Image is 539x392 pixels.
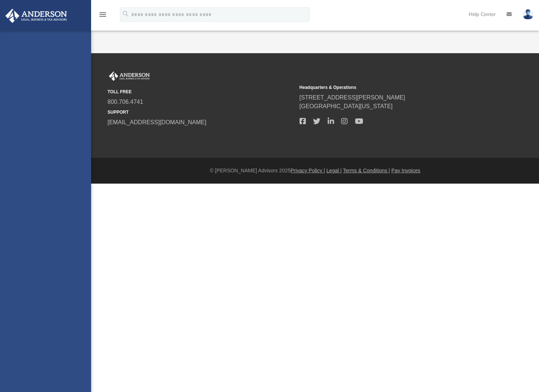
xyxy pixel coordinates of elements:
img: Anderson Advisors Platinum Portal [3,9,69,23]
a: Privacy Policy | [290,168,325,173]
a: Legal | [327,168,342,173]
div: © [PERSON_NAME] Advisors 2025 [91,167,539,175]
a: [GEOGRAPHIC_DATA][US_STATE] [300,103,393,109]
a: [STREET_ADDRESS][PERSON_NAME] [300,94,405,101]
a: menu [98,14,107,19]
img: Anderson Advisors Platinum Portal [108,71,151,81]
small: SUPPORT [108,109,294,115]
i: search [122,10,130,18]
img: User Pic [523,9,534,20]
small: TOLL FREE [108,89,294,95]
a: 800.706.4741 [108,99,143,105]
small: Headquarters & Operations [300,84,487,91]
i: menu [98,10,107,19]
a: Terms & Conditions | [343,168,390,173]
a: Pay Invoices [391,168,420,173]
a: [EMAIL_ADDRESS][DOMAIN_NAME] [108,119,206,125]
